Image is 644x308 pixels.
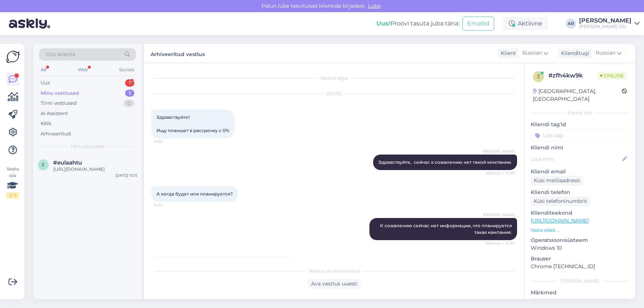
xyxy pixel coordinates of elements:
div: 1 [125,90,134,97]
p: Kliendi tag'id [531,121,629,128]
div: [DATE] [151,90,517,97]
p: Kliendi telefon [531,188,629,196]
img: Askly Logo [6,50,20,64]
div: Minu vestlused [41,90,79,97]
div: [PERSON_NAME] [531,278,629,284]
div: Küsi meiliaadressi [531,176,583,186]
div: Uus [41,79,50,87]
div: 0 [124,100,134,107]
div: Küsi telefoninumbrit [531,196,590,206]
span: 14:34 [154,202,181,208]
div: Tiimi vestlused [41,100,77,107]
b: Uus! [376,20,390,27]
div: 1 [125,79,134,87]
span: 14:32 [154,139,181,144]
p: Brauser [531,255,629,263]
div: # zfh4kw9k [548,71,597,80]
p: Windows 10 [531,244,629,252]
div: [GEOGRAPHIC_DATA], [GEOGRAPHIC_DATA] [533,87,622,103]
div: 2 / 3 [6,192,19,199]
div: All [39,65,48,75]
div: Aktiivne [503,17,548,30]
div: [PERSON_NAME] [579,18,631,24]
p: Kliendi email [531,168,629,176]
a: [PERSON_NAME][PERSON_NAME] OÜ [579,18,640,30]
span: #eulaahtu [53,159,82,166]
p: Klienditeekond [531,209,629,217]
span: Nähtud ✓ 14:34 [486,240,515,246]
div: Proovi tasuta juba täna: [376,19,459,28]
span: А когда будет или планируется? [156,191,233,197]
p: Chrome [TECHNICAL_ID] [531,263,629,270]
div: Ava vestlus uuesti [308,279,361,289]
a: [URL][DOMAIN_NAME] [531,217,589,224]
span: Здравствуйте, сейчас к сожалению нет такой компании. [378,159,512,165]
button: Emailid [462,17,494,31]
span: К сожалению сейчас нет информации, что планируется такая кампания. [380,223,513,235]
input: Lisa nimi [531,155,621,163]
span: z [537,74,540,79]
div: Arhiveeritud [41,130,71,138]
p: Vaata edasi ... [531,227,629,233]
div: AI Assistent [41,110,68,117]
span: e [42,162,45,167]
span: Здравствуйте! Ищу планшет в рассрочку с 0% [156,114,229,133]
div: Socials [118,65,136,75]
span: Russian [522,49,542,57]
div: [DATE] 15:15 [116,173,137,178]
span: [PERSON_NAME] [483,149,515,154]
input: Lisa tag [531,130,629,141]
div: AR [566,18,576,29]
span: Vestlus on arhiveeritud [309,268,359,274]
span: Nähtud ✓ 14:33 [486,170,515,176]
p: Operatsioonisüsteem [531,236,629,244]
span: Minu vestlused [71,143,104,150]
p: Märkmed [531,289,629,297]
label: Arhiveeritud vestlus [151,48,205,58]
span: [PERSON_NAME] [483,212,515,218]
span: Otsi kliente [46,51,75,58]
p: Kliendi nimi [531,144,629,152]
div: Klienditugi [558,49,589,57]
div: Klient [498,49,516,57]
span: Online [597,72,627,80]
div: [PERSON_NAME] OÜ [579,24,631,30]
div: Vestlus algas [151,75,517,82]
div: Kõik [41,120,51,127]
div: Web [76,65,89,75]
div: Vaata siia [6,166,19,199]
span: Luba [366,3,383,9]
div: [URL][DOMAIN_NAME] [53,166,137,173]
span: Russian [596,49,616,57]
div: Kliendi info [531,110,629,116]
